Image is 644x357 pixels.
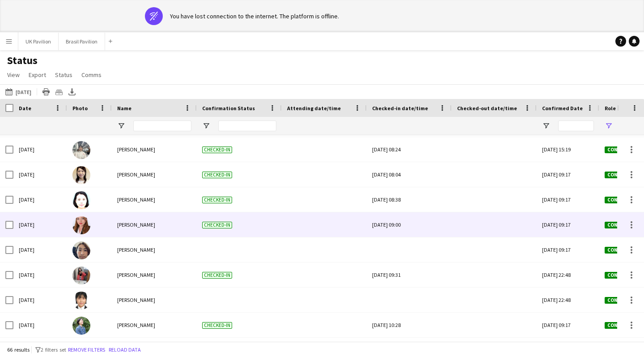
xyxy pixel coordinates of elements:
[537,187,599,212] div: [DATE] 09:17
[67,86,77,97] app-action-btn: Export XLSX
[605,172,638,178] span: Confirmed
[133,120,191,131] input: Name Filter Input
[542,122,550,130] button: Open Filter Menu
[29,71,46,79] span: Export
[59,33,105,50] button: Brasil Pavilion
[537,313,599,337] div: [DATE] 09:17
[54,86,64,97] app-action-btn: Crew files as ZIP
[51,69,76,81] a: Status
[537,137,599,162] div: [DATE] 15:19
[117,271,155,278] span: [PERSON_NAME]
[41,346,66,353] span: 2 filters set
[605,272,638,279] span: Confirmed
[605,197,638,203] span: Confirmed
[537,212,599,237] div: [DATE] 09:17
[72,191,90,209] img: Kumi NISHIGUCHI
[117,196,155,203] span: [PERSON_NAME]
[202,222,232,228] span: Checked-in
[19,105,31,112] span: Date
[13,288,67,312] div: [DATE]
[202,105,255,112] span: Confirmation Status
[4,69,23,81] a: View
[372,105,428,112] span: Checked-in date/time
[117,297,155,303] span: [PERSON_NAME]
[72,166,90,184] img: Kuniko Maeda
[18,33,59,50] button: UK Pavilion
[13,187,67,212] div: [DATE]
[537,162,599,187] div: [DATE] 09:17
[117,246,155,253] span: [PERSON_NAME]
[372,262,446,287] div: [DATE] 09:31
[13,313,67,337] div: [DATE]
[372,313,446,337] div: [DATE] 10:28
[72,241,90,259] img: Mayumi YAMADA
[66,345,107,355] button: Remove filters
[78,69,105,81] a: Comms
[558,120,594,131] input: Confirmed Date Filter Input
[372,187,446,212] div: [DATE] 08:38
[72,216,90,234] img: Amandine Frieuzet
[202,146,232,153] span: Checked-in
[605,222,638,228] span: Confirmed
[7,71,20,79] span: View
[202,322,232,329] span: Checked-in
[218,120,276,131] input: Confirmation Status Filter Input
[605,247,638,254] span: Confirmed
[202,272,232,279] span: Checked-in
[72,292,90,310] img: Rika KAWAI
[117,322,155,328] span: [PERSON_NAME]
[605,297,638,304] span: Confirmed
[605,105,634,112] span: Role Status
[372,162,446,187] div: [DATE] 08:04
[537,262,599,287] div: [DATE] 22:48
[117,122,125,130] button: Open Filter Menu
[81,71,102,79] span: Comms
[117,105,131,112] span: Name
[605,122,613,130] button: Open Filter Menu
[117,221,155,228] span: [PERSON_NAME]
[372,212,446,237] div: [DATE] 09:00
[202,122,210,130] button: Open Filter Menu
[55,71,72,79] span: Status
[170,12,339,20] div: You have lost connection to the internet. The platform is offline.
[605,146,638,153] span: Confirmed
[13,162,67,187] div: [DATE]
[107,345,143,355] button: Reload data
[72,317,90,335] img: Aya WATANABE
[41,86,51,97] app-action-btn: Print
[72,267,90,284] img: Yuka NAKAMICHI
[72,105,88,112] span: Photo
[537,237,599,262] div: [DATE] 09:17
[72,141,90,159] img: Chinami Kasuga
[13,137,67,162] div: [DATE]
[372,137,446,162] div: [DATE] 08:24
[605,322,638,329] span: Confirmed
[4,86,33,97] button: [DATE]
[287,105,341,112] span: Attending date/time
[457,105,517,112] span: Checked-out date/time
[117,171,155,178] span: [PERSON_NAME]
[13,262,67,287] div: [DATE]
[537,288,599,312] div: [DATE] 22:48
[202,172,232,178] span: Checked-in
[202,197,232,203] span: Checked-in
[25,69,50,81] a: Export
[13,212,67,237] div: [DATE]
[542,105,583,112] span: Confirmed Date
[117,146,155,153] span: [PERSON_NAME]
[13,237,67,262] div: [DATE]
